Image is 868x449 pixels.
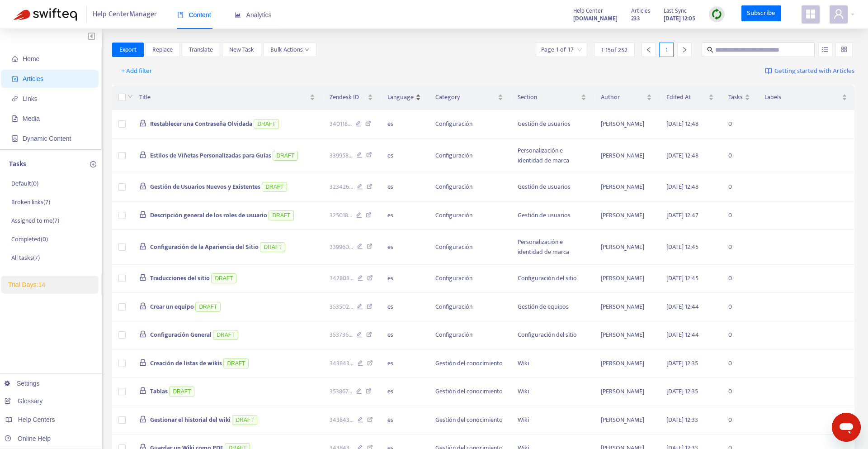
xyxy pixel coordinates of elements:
[387,92,414,102] span: Language
[594,201,659,230] td: [PERSON_NAME]
[23,75,43,82] span: Articles
[330,119,352,129] span: 340118 ...
[177,11,211,19] span: Content
[5,435,51,442] a: Online Help
[721,406,757,435] td: 0
[23,115,40,122] span: Media
[764,92,840,102] span: Labels
[666,92,707,102] span: Edited At
[235,11,272,19] span: Analytics
[150,210,267,220] span: Descripción general de los roles de usuario
[11,179,38,188] p: Default ( 0 )
[152,45,173,55] span: Replace
[594,378,659,406] td: [PERSON_NAME]
[139,119,146,127] span: lock
[510,265,594,293] td: Configuración del sitio
[428,265,510,293] td: Configuración
[305,48,309,52] span: down
[330,387,352,396] span: 353867 ...
[139,359,146,366] span: lock
[681,47,688,53] span: right
[721,293,757,321] td: 0
[380,293,428,321] td: es
[721,201,757,230] td: 0
[23,95,38,102] span: Links
[594,406,659,435] td: [PERSON_NAME]
[721,110,757,139] td: 0
[510,349,594,378] td: Wiki
[721,378,757,406] td: 0
[666,386,698,396] span: [DATE] 12:35
[594,85,659,110] th: Author
[594,230,659,265] td: [PERSON_NAME]
[150,330,212,340] span: Configuración General
[380,139,428,173] td: es
[23,55,39,62] span: Home
[260,242,285,252] span: DRAFT
[127,94,133,99] span: down
[12,96,18,102] span: link
[573,14,618,24] strong: [DOMAIN_NAME]
[8,281,45,288] span: Trial Days: 14
[213,330,238,340] span: DRAFT
[380,265,428,293] td: es
[150,150,271,161] span: Estilos de Viñetas Personalizadas para Guías
[510,406,594,435] td: Wiki
[666,119,698,129] span: [DATE] 12:48
[594,349,659,378] td: [PERSON_NAME]
[132,85,322,110] th: Title
[646,47,652,53] span: left
[23,135,71,142] span: Dynamic Content
[150,301,194,312] span: Crear un equipo
[428,349,510,378] td: Gestión del conocimiento
[139,182,146,190] span: lock
[818,43,832,57] button: unordered-list
[330,182,353,192] span: 323426 ...
[121,66,152,76] span: + Add filter
[330,415,354,425] span: 343843 ...
[380,378,428,406] td: es
[235,12,241,18] span: area-chart
[510,173,594,202] td: Gestión de usuarios
[510,378,594,406] td: Wiki
[594,110,659,139] td: [PERSON_NAME]
[270,45,309,55] span: Bulk Actions
[721,139,757,173] td: 0
[139,211,146,218] span: lock
[330,358,354,368] span: 343843 ...
[222,43,261,57] button: New Task
[380,201,428,230] td: es
[659,43,674,57] div: 1
[666,210,698,220] span: [DATE] 12:47
[833,9,844,19] span: user
[263,43,316,57] button: Bulk Actionsdown
[5,380,40,387] a: Settings
[428,201,510,230] td: Configuración
[721,230,757,265] td: 0
[330,330,353,340] span: 353736 ...
[774,66,854,76] span: Getting started with Articles
[721,321,757,350] td: 0
[631,14,640,24] strong: 233
[12,135,18,142] span: container
[573,13,618,24] a: [DOMAIN_NAME]
[139,151,146,158] span: lock
[223,358,249,368] span: DRAFT
[664,14,695,24] strong: [DATE] 12:05
[805,9,816,19] span: appstore
[659,85,721,110] th: Edited At
[380,85,428,110] th: Language
[594,173,659,202] td: [PERSON_NAME]
[428,293,510,321] td: Configuración
[510,321,594,350] td: Configuración del sitio
[9,159,26,170] p: Tasks
[150,358,222,368] span: Creación de listas de wikis
[721,265,757,293] td: 0
[428,85,510,110] th: Category
[594,265,659,293] td: [PERSON_NAME]
[666,301,699,312] span: [DATE] 12:44
[112,43,144,57] button: Export
[631,6,650,16] span: Articles
[666,273,698,283] span: [DATE] 12:45
[139,274,146,281] span: lock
